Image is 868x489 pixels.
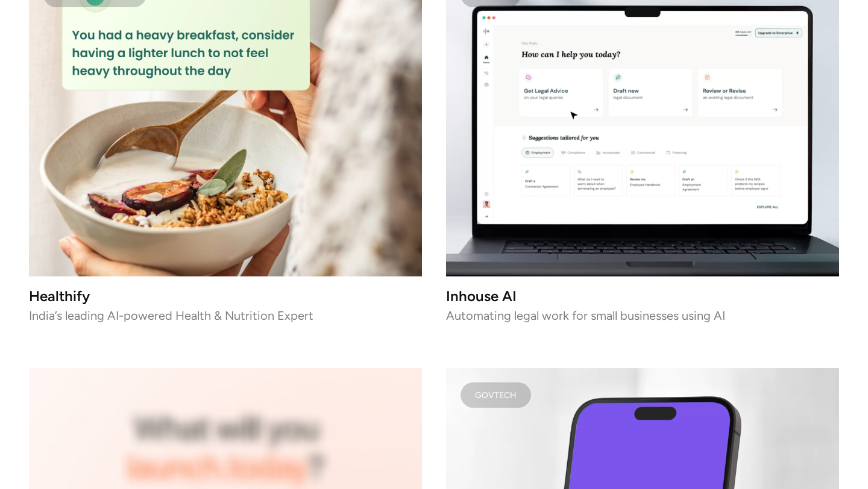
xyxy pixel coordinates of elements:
div: Govtech [475,392,517,398]
p: Automating legal work for small businesses using AI [446,311,839,320]
h3: Inhouse AI [446,291,839,301]
h3: Healthify [29,291,422,301]
p: India’s leading AI-powered Health & Nutrition Expert [29,311,422,320]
